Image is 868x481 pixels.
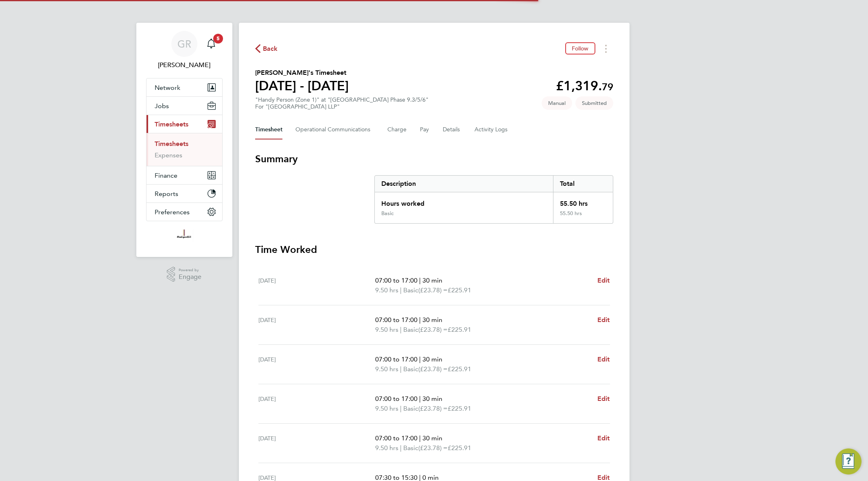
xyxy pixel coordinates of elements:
button: Timesheets Menu [599,42,613,55]
a: Edit [597,276,610,285]
span: 07:00 to 17:00 [375,276,418,284]
span: 30 min [422,316,442,324]
span: Basic [403,443,418,453]
button: Timesheets [146,115,222,133]
div: Hours worked [375,192,553,210]
div: Total [553,176,612,192]
div: 55.50 hrs [553,210,612,223]
span: | [400,286,402,294]
button: Preferences [146,203,222,221]
app-decimal: £1,319. [556,78,613,94]
button: Back [255,44,278,54]
span: 30 min [422,434,442,442]
span: | [419,434,421,442]
a: Edit [597,433,610,443]
span: This timesheet was manually created. [542,96,572,110]
span: | [419,395,421,403]
div: [DATE] [258,276,376,295]
button: Finance [146,166,222,184]
span: 07:00 to 17:00 [375,434,418,442]
button: Charge [387,120,407,139]
span: Basic [403,285,418,295]
span: 07:00 to 17:00 [375,395,418,403]
a: Timesheets [155,140,188,148]
a: Edit [597,355,610,364]
span: Network [155,84,180,91]
a: Edit [597,315,610,325]
span: | [400,365,402,373]
button: Engage Resource Center [835,448,861,474]
a: GR[PERSON_NAME] [146,31,223,70]
button: Operational Communications [295,120,374,139]
span: | [400,444,402,452]
div: Summary [374,175,613,224]
div: [DATE] [258,433,376,453]
span: Basic [403,364,418,374]
button: Timesheet [255,120,282,139]
a: Expenses [155,151,182,159]
div: [DATE] [258,394,376,414]
span: 9.50 hrs [375,444,398,452]
a: Edit [597,394,610,404]
nav: Main navigation [136,23,232,257]
span: Engage [179,274,201,281]
div: Timesheets [146,133,222,166]
span: 30 min [422,395,442,403]
span: Edit [597,395,610,403]
h2: [PERSON_NAME]'s Timesheet [255,68,349,78]
span: Powered by [179,267,201,274]
span: | [419,355,421,363]
span: Edit [597,355,610,363]
span: | [419,276,421,284]
button: Activity Logs [474,120,509,139]
span: | [400,405,402,412]
span: (£23.78) = [418,326,448,333]
span: GR [177,39,191,49]
span: 30 min [422,276,442,284]
span: Back [263,44,278,54]
span: 30 min [422,355,442,363]
span: Jobs [155,102,169,110]
div: [DATE] [258,355,376,374]
span: £225.91 [448,286,471,294]
button: Reports [146,185,222,202]
span: 79 [602,81,613,93]
span: Timesheets [155,120,188,128]
span: Follow [572,45,589,52]
h3: Time Worked [255,243,613,256]
h3: Summary [255,152,613,165]
span: (£23.78) = [418,365,448,373]
span: 9.50 hrs [375,405,398,412]
span: Edit [597,316,610,324]
span: 9.50 hrs [375,365,398,373]
span: | [419,316,421,324]
span: Goncalo Rodrigues [146,60,223,70]
span: Finance [155,172,177,179]
a: Powered byEngage [167,267,201,282]
span: (£23.78) = [418,405,448,412]
div: Basic [381,210,394,217]
button: Follow [565,42,595,54]
div: [DATE] [258,315,376,335]
div: "Handy Person (Zone 1)" at "[GEOGRAPHIC_DATA] Phase 9.3/5/6" [255,96,429,110]
button: Details [443,120,461,139]
div: For "[GEOGRAPHIC_DATA] LLP" [255,103,429,110]
span: 07:00 to 17:00 [375,355,418,363]
a: 5 [203,31,219,57]
button: Jobs [146,97,222,115]
span: 9.50 hrs [375,326,398,333]
span: | [400,326,402,333]
span: Basic [403,404,418,414]
span: Edit [597,276,610,284]
span: £225.91 [448,405,471,412]
span: Basic [403,325,418,335]
div: 55.50 hrs [553,192,612,210]
span: 5 [213,34,223,44]
span: Reports [155,190,178,198]
button: Network [146,78,222,96]
span: £225.91 [448,444,471,452]
div: Description [375,176,553,192]
span: This timesheet is Submitted. [575,96,613,110]
span: (£23.78) = [418,444,448,452]
span: 9.50 hrs [375,286,398,294]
